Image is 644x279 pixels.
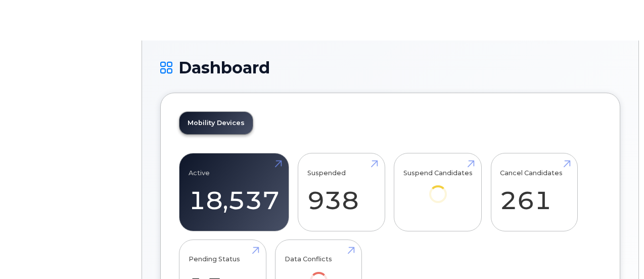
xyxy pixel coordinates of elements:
h1: Dashboard [160,59,620,76]
a: Active 18,537 [189,159,280,226]
a: Cancel Candidates 261 [500,159,568,226]
a: Suspended 938 [307,159,376,226]
a: Mobility Devices [179,112,253,134]
a: Suspend Candidates [403,159,473,217]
